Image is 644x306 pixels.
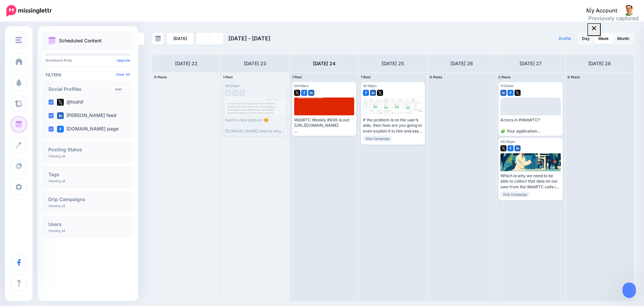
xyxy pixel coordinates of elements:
div: If the problem is on the user’s side, then how are you going to even explain it to him and assist... [363,117,423,134]
img: menu.png [15,37,22,43]
h4: [DATE] 28 [588,60,611,68]
a: Month [613,33,633,44]
a: [DATE] [167,33,194,45]
img: twitter-square.png [377,90,383,96]
a: Add [111,86,124,92]
img: calendar-grey-darker.png [155,36,161,42]
img: Missinglettr [6,5,52,16]
h4: [DATE] 24 [313,60,335,68]
span: 1 Post [361,75,371,79]
p: Viewing all [48,229,65,233]
span: 0 Posts [154,75,167,79]
a: Drafts [555,33,575,45]
span: [DATE] - [DATE] [228,35,270,42]
span: 10:59pm [363,84,377,88]
img: linkedin-square.png [500,90,506,96]
a: My Account [580,3,634,19]
img: twitter-grey-square.png [225,90,231,96]
span: 0 Posts [430,75,442,79]
img: linkedin-grey-square.png [232,90,238,96]
h4: Filters [46,72,130,77]
p: Viewing all [48,204,65,208]
span: 1 Post [223,75,233,79]
h4: [DATE] 23 [244,60,266,68]
img: calendar.png [48,37,56,44]
p: Scheduled Content [59,38,102,43]
img: linkedin-square.png [370,90,376,96]
img: twitter-square.png [515,90,521,96]
img: linkedin-square.png [308,90,314,96]
span: 06:30pm [500,140,515,144]
h4: [DATE] 25 [382,60,404,68]
a: Week [594,33,613,44]
span: Drip Campaign [500,191,530,197]
img: twitter-square.png [500,145,506,151]
h4: Drip Campaigns [48,197,127,202]
a: Clear All [116,72,130,76]
div: Actors in #WebRTC? 🧩 Your application 🧩 Web browsers 🧩 The network 🧩 Users’ devices and periphera... [500,117,560,134]
img: twitter-square.png [57,99,64,106]
label: [PERSON_NAME] feed [57,112,116,119]
p: Viewing all [48,154,65,158]
span: 09:09pm [225,84,240,88]
img: facebook-square.png [57,126,64,132]
span: Drafts [559,37,571,41]
div: WebRTC Weekly #606 is out: [URL][DOMAIN_NAME] This time, we cover RTC.ON 2025, gpt-realtime, Jutu... [294,117,354,134]
img: facebook-square.png [507,145,514,151]
h4: Posting Status [48,147,127,152]
a: Day [578,33,594,44]
h4: Tags [48,172,127,177]
img: linkedin-square.png [515,145,521,151]
a: Upgrade [116,58,130,62]
div: Which is why we need to be able to collect that data on our own from the WebRTC calls in our appl... [500,173,560,190]
img: facebook-square.png [301,90,307,96]
span: 0 Posts [568,75,580,79]
span: Drip Campaign [363,136,392,142]
p: Scheduled Posts [46,59,130,62]
div: Such a nice gesture 😊 [DOMAIN_NAME] shares why they sponsor WebRTC Weekly and webrtcHacks 👀 If yo... [225,117,285,134]
p: Viewing all [48,179,65,183]
h4: [DATE] 26 [450,60,473,68]
img: facebook-square.png [363,90,369,96]
label: @tsahil [57,99,84,106]
span: 2 Posts [498,75,511,79]
img: facebook-grey-square.png [239,90,245,96]
div: Loading [522,112,540,122]
label: [DOMAIN_NAME] page [57,126,118,132]
h4: [DATE] 22 [175,60,198,68]
img: facebook-square.png [507,90,514,96]
img: linkedin-square.png [57,112,64,119]
span: 1 Post [292,75,302,79]
h4: [DATE] 27 [520,60,542,68]
span: 11:54am [500,84,514,88]
img: twitter-square.png [294,90,300,96]
h4: Users [48,222,127,227]
span: 06:59am [294,84,309,88]
h4: Social Profiles [48,87,111,91]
